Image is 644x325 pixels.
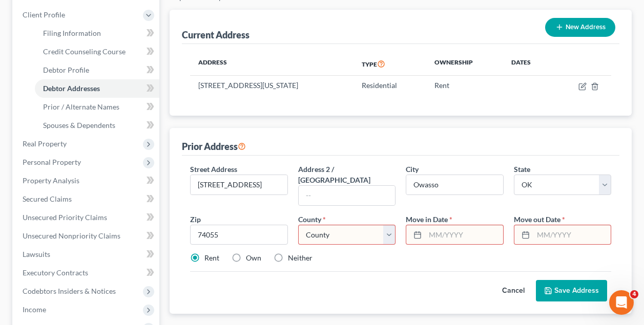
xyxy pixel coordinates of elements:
[43,66,89,74] span: Debtor Profile
[354,52,426,76] th: Type
[190,215,201,224] span: Zip
[425,225,503,245] input: MM/YYYY
[14,208,159,227] a: Unsecured Priority Claims
[190,225,287,245] input: XXXXX
[190,76,354,95] td: [STREET_ADDRESS][US_STATE]
[354,76,426,95] td: Residential
[630,290,638,298] span: 4
[23,287,116,295] span: Codebtors Insiders & Notices
[545,18,615,37] button: New Address
[43,84,100,93] span: Debtor Addresses
[43,102,119,111] span: Prior / Alternate Names
[35,116,159,135] a: Spouses & Dependents
[14,190,159,208] a: Secured Claims
[182,140,246,153] div: Prior Address
[288,253,313,263] label: Neither
[299,186,395,205] input: --
[23,176,79,185] span: Property Analysis
[35,42,159,61] a: Credit Counseling Course
[35,79,159,98] a: Debtor Addresses
[503,52,553,76] th: Dates
[609,290,634,315] iframe: Intercom live chat
[204,253,219,263] label: Rent
[406,175,503,194] input: Enter city...
[23,194,72,203] span: Secured Claims
[43,29,101,37] span: Filing Information
[406,165,419,174] span: City
[536,280,607,301] button: Save Address
[426,76,503,95] td: Rent
[514,215,560,224] span: Move out Date
[23,231,120,240] span: Unsecured Nonpriority Claims
[491,280,536,301] button: Cancel
[514,165,530,174] span: State
[190,165,237,174] span: Street Address
[23,213,107,222] span: Unsecured Priority Claims
[23,268,88,277] span: Executory Contracts
[43,47,126,56] span: Credit Counseling Course
[14,227,159,245] a: Unsecured Nonpriority Claims
[23,158,81,166] span: Personal Property
[23,10,65,19] span: Client Profile
[406,215,448,224] span: Move in Date
[14,171,159,190] a: Property Analysis
[35,61,159,79] a: Debtor Profile
[246,253,261,263] label: Own
[298,215,321,224] span: County
[182,29,250,41] div: Current Address
[190,52,354,76] th: Address
[426,52,503,76] th: Ownership
[23,139,67,148] span: Real Property
[191,175,287,194] input: Enter street address
[14,264,159,282] a: Executory Contracts
[35,98,159,116] a: Prior / Alternate Names
[14,245,159,264] a: Lawsuits
[23,305,46,314] span: Income
[298,164,396,185] label: Address 2 / [GEOGRAPHIC_DATA]
[533,225,611,245] input: MM/YYYY
[43,121,115,129] span: Spouses & Dependents
[23,250,50,258] span: Lawsuits
[35,24,159,42] a: Filing Information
